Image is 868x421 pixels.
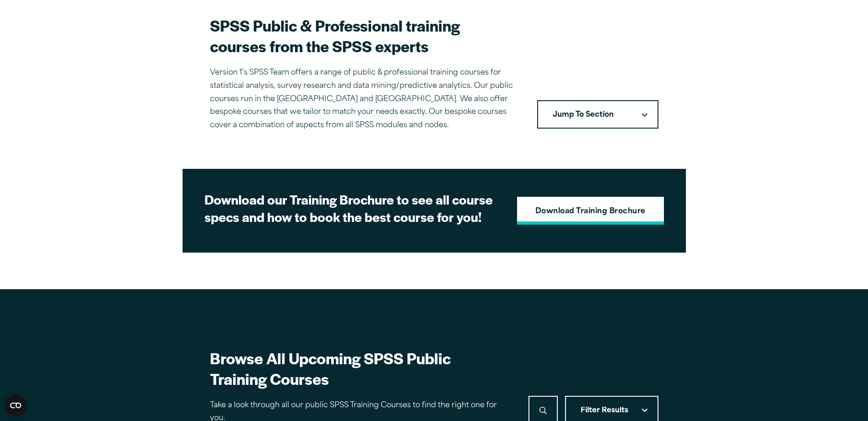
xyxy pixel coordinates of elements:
[581,407,628,414] span: Filter Results
[642,113,647,117] svg: Downward pointing chevron
[642,408,647,412] svg: Checkmark selected
[205,191,503,225] h2: Download our Training Brochure to see all course specs and how to book the best course for you!
[210,66,515,132] p: Version 1’s SPSS Team offers a range of public & professional training courses for statistical an...
[537,100,658,129] button: Jump To SectionDownward pointing chevron
[210,15,515,56] h2: SPSS Public & Professional training courses from the SPSS experts
[5,394,27,416] button: Open CMP widget
[539,407,547,415] svg: Search icon
[517,197,663,225] a: Download Training Brochure
[535,206,645,218] strong: Download Training Brochure
[537,100,658,129] nav: Table of Contents
[210,348,507,389] h2: Browse All Upcoming SPSS Public Training Courses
